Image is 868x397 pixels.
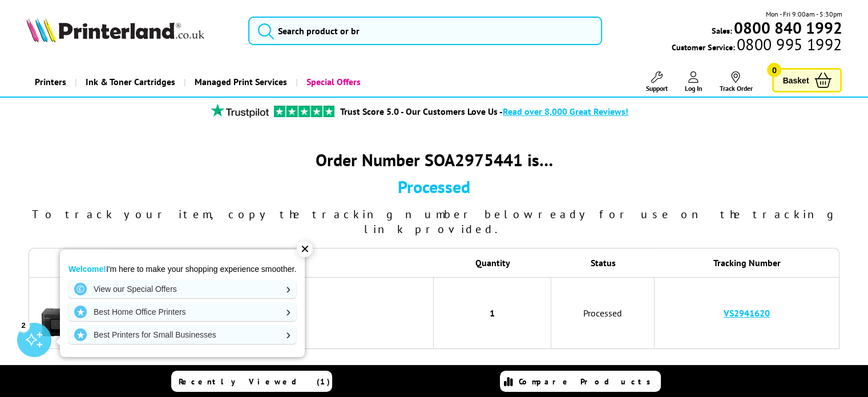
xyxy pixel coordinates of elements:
span: Basket [782,73,809,88]
a: Special Offers [296,67,369,97]
b: 0800 840 1992 [733,17,842,38]
a: Managed Print Services [184,67,296,97]
span: To track your item, copy the tracking number below ready for use on the tracking link provided. [32,207,837,236]
span: 0 [767,63,781,77]
span: Sales: [711,25,732,36]
a: Ink & Toner Cartridges [75,67,184,97]
span: Mon - Fri 9:00am - 5:30pm [765,9,842,19]
th: Item [29,248,110,277]
img: trustpilot rating [205,103,274,118]
a: Recently Viewed (1) [171,371,332,392]
th: Quantity [434,248,551,277]
a: Printerland Logo [26,17,234,45]
th: Tracking Number [655,248,839,277]
a: VS2941620 [724,307,770,319]
strong: Welcome! [68,264,106,274]
img: Canon PIXMA G3590 MegaTank [41,283,98,340]
span: Compare Products [519,376,657,387]
a: Trust Score 5.0 - Our Customers Love Us -Read over 8,000 Great Reviews! [340,106,628,117]
a: Support [645,71,667,93]
a: View our Special Offers [68,280,296,298]
a: Log In [684,71,702,93]
span: 0800 995 1992 [735,39,842,50]
div: Order Number SOA2975441 is… [29,149,839,171]
input: Search product or br [248,17,602,45]
a: Basket 0 [772,68,842,93]
td: 1 [434,277,551,349]
span: Read over 8,000 Great Reviews! [503,106,628,117]
p: I'm here to make your shopping experience smoother. [68,264,296,274]
td: Processed [551,277,655,349]
img: trustpilot rating [274,106,334,117]
a: Track Order [719,71,752,93]
img: Printerland Logo [26,17,204,42]
th: Status [551,248,655,277]
span: Recently Viewed (1) [179,376,330,387]
div: ✕ [297,241,313,257]
span: Support [645,84,667,93]
div: Processed [29,175,839,198]
a: 0800 840 1992 [732,22,842,33]
div: 2 [17,319,30,331]
span: Customer Service: [672,39,842,53]
span: Ink & Toner Cartridges [86,67,175,97]
a: Printers [26,67,75,97]
a: Best Home Office Printers [68,303,296,321]
a: Best Printers for Small Businesses [68,326,296,344]
a: Compare Products [500,371,661,392]
span: Log In [684,84,702,93]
